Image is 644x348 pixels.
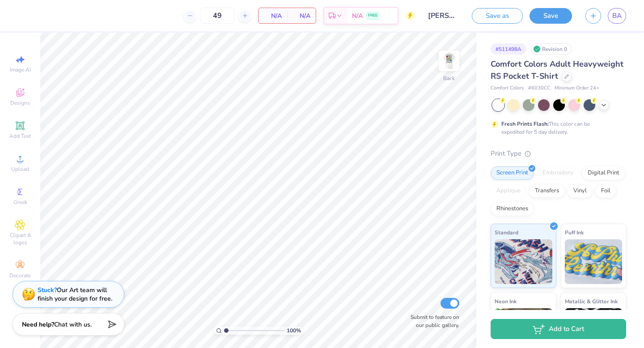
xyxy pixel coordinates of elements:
[287,327,301,335] span: 100 %
[9,132,31,140] span: Add Text
[491,85,524,92] span: Comfort Colors
[565,239,623,284] img: Puff Ink
[440,52,458,70] img: Back
[9,272,31,279] span: Decorate
[582,166,625,180] div: Digital Print
[22,320,54,329] strong: Need help?
[555,85,599,92] span: Minimum Order: 24 +
[38,286,112,303] div: Our Art team will finish your design for free.
[472,8,523,24] button: Save as
[495,228,518,237] span: Standard
[54,320,92,329] span: Chat with us.
[11,166,29,173] span: Upload
[264,11,282,21] span: N/A
[443,74,455,82] div: Back
[608,8,626,24] a: BA
[495,239,552,284] img: Standard
[421,7,465,25] input: Untitled Design
[4,232,36,246] span: Clipart & logos
[501,120,549,127] strong: Fresh Prints Flash:
[10,66,31,73] span: Image AI
[491,59,623,81] span: Comfort Colors Adult Heavyweight RS Pocket T-Shirt
[529,184,565,198] div: Transfers
[537,166,579,180] div: Embroidery
[565,228,584,237] span: Puff Ink
[595,184,616,198] div: Foil
[10,99,30,106] span: Designs
[531,43,572,55] div: Revision 0
[352,11,363,21] span: N/A
[491,319,626,339] button: Add to Cart
[495,297,517,306] span: Neon Ink
[501,120,611,136] div: This color can be expedited for 5 day delivery.
[491,43,526,55] div: # 511498A
[406,313,459,329] label: Submit to feature on our public gallery.
[491,202,534,216] div: Rhinestones
[528,85,550,92] span: # 6030CC
[491,184,526,198] div: Applique
[491,166,534,180] div: Screen Print
[612,11,622,21] span: BA
[368,13,377,19] span: FREE
[200,8,235,24] input: – –
[13,199,27,206] span: Greek
[292,11,310,21] span: N/A
[565,297,618,306] span: Metallic & Glitter Ink
[491,149,626,159] div: Print Type
[530,8,572,24] button: Save
[38,286,57,294] strong: Stuck?
[568,184,593,198] div: Vinyl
